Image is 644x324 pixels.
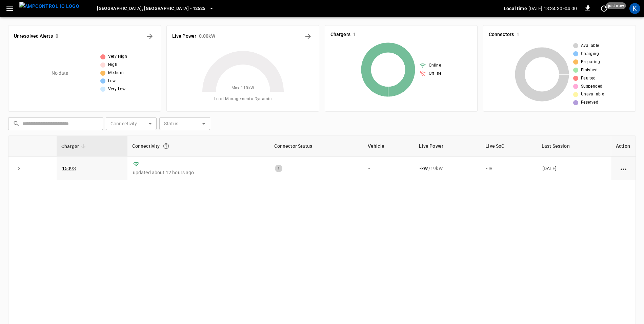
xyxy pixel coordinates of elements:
[619,165,628,172] div: action cell options
[144,31,155,42] button: All Alerts
[160,140,172,152] button: Connection between the charger and our software.
[303,31,314,42] button: Energy Overview
[56,33,58,40] h6: 0
[108,86,126,93] span: Very Low
[353,31,356,38] h6: 1
[97,5,205,13] span: [GEOGRAPHIC_DATA], [GEOGRAPHIC_DATA] - 12625
[611,136,636,157] th: Action
[581,51,599,57] span: Charging
[199,33,215,40] h6: 0.00 kW
[537,136,611,157] th: Last Session
[172,33,196,40] h6: Live Power
[481,136,537,157] th: Live SoC
[108,53,127,60] span: Very High
[581,59,600,66] span: Preparing
[581,75,596,82] span: Faulted
[528,5,577,12] p: [DATE] 13:34:30 -04:00
[108,78,116,85] span: Low
[537,157,611,180] td: [DATE]
[581,91,604,98] span: Unavailable
[94,2,217,15] button: [GEOGRAPHIC_DATA], [GEOGRAPHIC_DATA] - 12625
[420,165,475,172] div: / 19 kW
[629,3,640,14] div: profile-icon
[581,83,603,90] span: Suspended
[504,5,527,12] p: Local time
[214,96,272,103] span: Load Management = Dynamic
[581,67,598,74] span: Finished
[581,99,598,106] span: Reserved
[132,140,265,152] div: Connectivity
[599,3,609,14] button: set refresh interval
[581,42,599,49] span: Available
[108,61,118,68] span: High
[19,2,79,11] img: ampcontrol.io logo
[330,31,350,38] h6: Chargers
[14,163,24,174] button: expand row
[62,166,76,171] a: 15093
[108,70,124,76] span: Medium
[363,136,415,157] th: Vehicle
[133,169,264,176] p: updated about 12 hours ago
[61,142,88,150] span: Charger
[14,33,53,40] h6: Unresolved Alerts
[489,31,514,38] h6: Connectors
[481,157,537,180] td: - %
[52,70,69,77] p: No data
[269,136,363,157] th: Connector Status
[363,157,415,180] td: -
[420,165,427,172] p: - kW
[414,136,481,157] th: Live Power
[429,70,442,77] span: Offline
[517,31,519,38] h6: 1
[275,165,282,172] div: 1
[429,62,441,69] span: Online
[606,2,626,9] span: just now
[232,85,255,92] span: Max. 110 kW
